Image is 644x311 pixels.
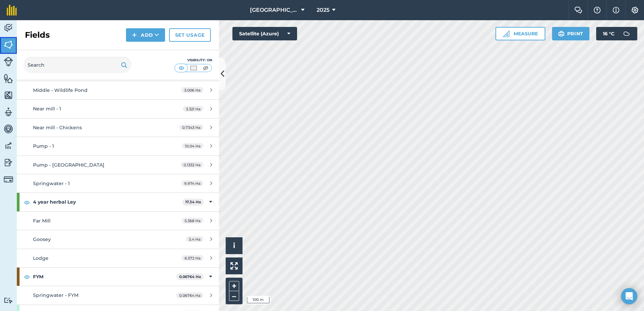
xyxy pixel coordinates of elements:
div: 4 year herbal Ley17.34 Ha [17,193,219,211]
span: Middle - Wildlife Pond [33,87,88,93]
a: Near mill - Chickens0.7343 Ha [17,118,219,137]
button: i [226,237,243,254]
img: svg+xml;base64,PHN2ZyB4bWxucz0iaHR0cDovL3d3dy53My5vcmcvMjAwMC9zdmciIHdpZHRoPSIxNCIgaGVpZ2h0PSIyNC... [132,31,137,39]
span: Near mill - 1 [33,106,61,112]
span: Pump - 1 [33,143,54,149]
a: Springwater - FYM0.06764 Ha [17,286,219,304]
a: Lodge6.572 Ha [17,249,219,267]
img: svg+xml;base64,PD94bWwgdmVyc2lvbj0iMS4wIiBlbmNvZGluZz0idXRmLTgiPz4KPCEtLSBHZW5lcmF0b3I6IEFkb2JlIE... [4,107,13,117]
span: 3.321 Ha [183,106,203,112]
span: [GEOGRAPHIC_DATA] [250,6,298,14]
img: svg+xml;base64,PD94bWwgdmVyc2lvbj0iMS4wIiBlbmNvZGluZz0idXRmLTgiPz4KPCEtLSBHZW5lcmF0b3I6IEFkb2JlIE... [4,57,13,66]
img: A cog icon [631,7,639,13]
span: 5.4 Ha [186,236,203,242]
img: svg+xml;base64,PHN2ZyB4bWxucz0iaHR0cDovL3d3dy53My5vcmcvMjAwMC9zdmciIHdpZHRoPSIxNyIgaGVpZ2h0PSIxNy... [613,6,619,14]
img: svg+xml;base64,PD94bWwgdmVyc2lvbj0iMS4wIiBlbmNvZGluZz0idXRmLTgiPz4KPCEtLSBHZW5lcmF0b3I6IEFkb2JlIE... [4,158,13,168]
strong: 0.06764 Ha [179,274,201,279]
button: Print [552,27,590,40]
span: 0.7343 Ha [179,125,203,130]
img: svg+xml;base64,PHN2ZyB4bWxucz0iaHR0cDovL3d3dy53My5vcmcvMjAwMC9zdmciIHdpZHRoPSI1MCIgaGVpZ2h0PSI0MC... [177,65,186,71]
a: Near mill - 13.321 Ha [17,100,219,118]
div: Open Intercom Messenger [621,288,637,304]
img: fieldmargin Logo [7,5,17,15]
button: Measure [495,27,545,40]
img: svg+xml;base64,PD94bWwgdmVyc2lvbj0iMS4wIiBlbmNvZGluZz0idXRmLTgiPz4KPCEtLSBHZW5lcmF0b3I6IEFkb2JlIE... [4,297,13,304]
span: Lodge [33,255,49,261]
div: FYM0.06764 Ha [17,268,219,286]
div: Visibility: On [174,58,212,63]
a: Goosey5.4 Ha [17,230,219,248]
a: Middle - Wildlife Pond3.006 Ha [17,81,219,99]
span: 0.06764 Ha [176,292,203,298]
span: 10.04 Ha [182,143,203,149]
h2: Fields [25,30,50,40]
img: svg+xml;base64,PHN2ZyB4bWxucz0iaHR0cDovL3d3dy53My5vcmcvMjAwMC9zdmciIHdpZHRoPSI1NiIgaGVpZ2h0PSI2MC... [4,90,13,100]
button: – [229,291,239,301]
img: svg+xml;base64,PHN2ZyB4bWxucz0iaHR0cDovL3d3dy53My5vcmcvMjAwMC9zdmciIHdpZHRoPSI1MCIgaGVpZ2h0PSI0MC... [189,65,198,71]
img: svg+xml;base64,PD94bWwgdmVyc2lvbj0iMS4wIiBlbmNvZGluZz0idXRmLTgiPz4KPCEtLSBHZW5lcmF0b3I6IEFkb2JlIE... [620,27,633,40]
button: 16 °C [596,27,637,40]
span: Springwater - FYM [33,292,78,298]
button: Add [126,28,165,42]
img: Ruler icon [503,30,510,37]
span: 0.1332 Ha [181,162,203,168]
span: 9.974 Ha [181,180,203,186]
span: Goosey [33,236,51,242]
img: svg+xml;base64,PHN2ZyB4bWxucz0iaHR0cDovL3d3dy53My5vcmcvMjAwMC9zdmciIHdpZHRoPSIxOSIgaGVpZ2h0PSIyNC... [558,30,565,38]
a: Far Mill5.368 Ha [17,212,219,230]
span: 3.006 Ha [181,87,203,93]
img: svg+xml;base64,PHN2ZyB4bWxucz0iaHR0cDovL3d3dy53My5vcmcvMjAwMC9zdmciIHdpZHRoPSIxOCIgaGVpZ2h0PSIyNC... [24,273,30,281]
span: 5.368 Ha [182,218,203,223]
img: svg+xml;base64,PD94bWwgdmVyc2lvbj0iMS4wIiBlbmNvZGluZz0idXRmLTgiPz4KPCEtLSBHZW5lcmF0b3I6IEFkb2JlIE... [4,124,13,134]
span: 2025 [317,6,329,14]
button: + [229,281,239,291]
span: 16 ° C [603,27,614,40]
img: A question mark icon [593,7,601,13]
span: Far Mill [33,218,51,224]
a: Springwater - 19.974 Ha [17,174,219,193]
span: i [233,241,235,250]
img: svg+xml;base64,PHN2ZyB4bWxucz0iaHR0cDovL3d3dy53My5vcmcvMjAwMC9zdmciIHdpZHRoPSI1NiIgaGVpZ2h0PSI2MC... [4,40,13,50]
img: svg+xml;base64,PHN2ZyB4bWxucz0iaHR0cDovL3d3dy53My5vcmcvMjAwMC9zdmciIHdpZHRoPSI1MCIgaGVpZ2h0PSI0MC... [201,65,210,71]
input: Search [24,57,131,73]
img: Two speech bubbles overlapping with the left bubble in the forefront [574,7,582,13]
span: Near mill - Chickens [33,125,82,131]
img: svg+xml;base64,PHN2ZyB4bWxucz0iaHR0cDovL3d3dy53My5vcmcvMjAwMC9zdmciIHdpZHRoPSI1NiIgaGVpZ2h0PSI2MC... [4,73,13,83]
img: Four arrows, one pointing top left, one top right, one bottom right and the last bottom left [230,262,238,270]
a: Set usage [169,28,211,42]
span: Pump - [GEOGRAPHIC_DATA] [33,162,104,168]
span: 6.572 Ha [182,255,203,261]
img: svg+xml;base64,PD94bWwgdmVyc2lvbj0iMS4wIiBlbmNvZGluZz0idXRmLTgiPz4KPCEtLSBHZW5lcmF0b3I6IEFkb2JlIE... [4,175,13,184]
a: Pump - [GEOGRAPHIC_DATA]0.1332 Ha [17,156,219,174]
span: Springwater - 1 [33,180,70,186]
img: svg+xml;base64,PD94bWwgdmVyc2lvbj0iMS4wIiBlbmNvZGluZz0idXRmLTgiPz4KPCEtLSBHZW5lcmF0b3I6IEFkb2JlIE... [4,141,13,151]
img: svg+xml;base64,PHN2ZyB4bWxucz0iaHR0cDovL3d3dy53My5vcmcvMjAwMC9zdmciIHdpZHRoPSIxOSIgaGVpZ2h0PSIyNC... [121,61,127,69]
img: svg+xml;base64,PD94bWwgdmVyc2lvbj0iMS4wIiBlbmNvZGluZz0idXRmLTgiPz4KPCEtLSBHZW5lcmF0b3I6IEFkb2JlIE... [4,23,13,33]
button: Satellite (Azure) [232,27,297,40]
a: Pump - 110.04 Ha [17,137,219,155]
strong: 4 year herbal Ley [33,193,182,211]
strong: FYM [33,268,176,286]
strong: 17.34 Ha [185,200,201,204]
img: svg+xml;base64,PHN2ZyB4bWxucz0iaHR0cDovL3d3dy53My5vcmcvMjAwMC9zdmciIHdpZHRoPSIxOCIgaGVpZ2h0PSIyNC... [24,198,30,206]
